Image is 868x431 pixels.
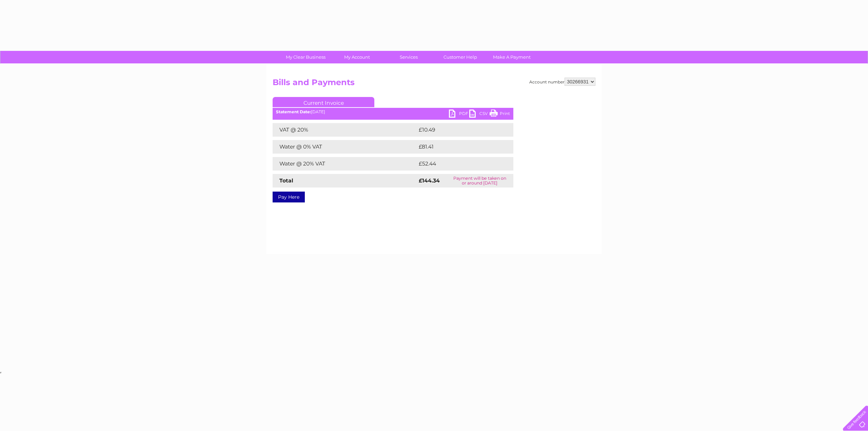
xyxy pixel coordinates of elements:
a: Print [490,110,510,119]
a: Current Invoice [273,97,374,107]
a: Make A Payment [484,51,540,63]
h2: Bills and Payments [273,78,595,91]
a: Customer Help [432,51,488,63]
a: My Clear Business [278,51,334,63]
td: Water @ 20% VAT [273,157,417,171]
a: CSV [469,110,490,119]
b: Statement Date: [276,109,311,114]
td: £10.49 [417,123,499,137]
td: £81.41 [417,140,498,154]
strong: £144.34 [419,177,440,184]
div: Account number [529,78,595,86]
td: VAT @ 20% [273,123,417,137]
div: [DATE] [273,110,513,114]
strong: Total [279,177,293,184]
a: My Account [329,51,385,63]
td: Payment will be taken on or around [DATE] [446,174,513,188]
a: Pay Here [273,192,305,202]
a: Services [381,51,437,63]
td: Water @ 0% VAT [273,140,417,154]
td: £52.44 [417,157,500,171]
a: PDF [449,110,469,119]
